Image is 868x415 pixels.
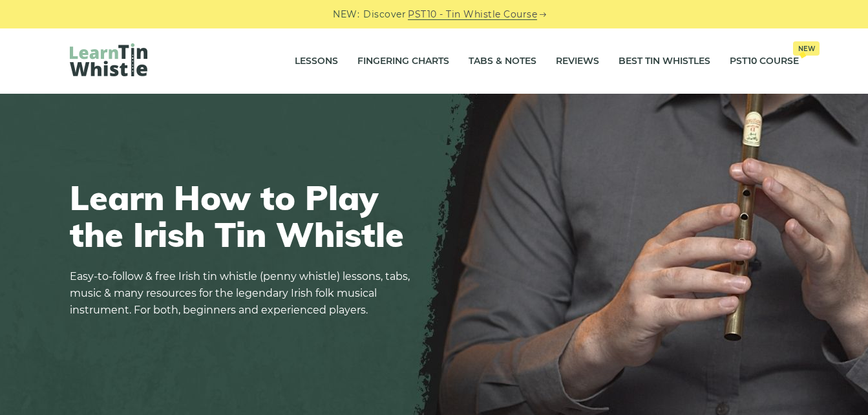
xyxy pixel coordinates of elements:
a: Reviews [556,45,599,78]
p: Easy-to-follow & free Irish tin whistle (penny whistle) lessons, tabs, music & many resources for... [70,268,419,319]
a: PST10 CourseNew [730,45,799,78]
a: Fingering Charts [357,45,449,78]
h1: Learn How to Play the Irish Tin Whistle [70,179,419,253]
a: Lessons [295,45,338,78]
a: Best Tin Whistles [619,45,710,78]
a: Tabs & Notes [469,45,536,78]
img: LearnTinWhistle.com [70,43,147,76]
span: New [793,41,820,56]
